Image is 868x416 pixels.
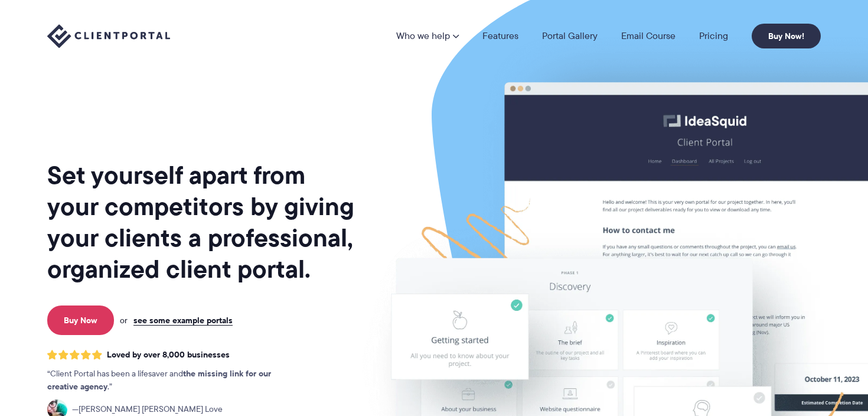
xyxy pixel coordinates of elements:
a: Buy Now! [752,24,821,48]
span: Loved by over 8,000 businesses [107,350,230,360]
h1: Set yourself apart from your competitors by giving your clients a professional, organized client ... [47,160,357,285]
span: or [120,315,128,326]
span: [PERSON_NAME] [PERSON_NAME] Love [72,403,223,416]
a: Portal Gallery [542,31,598,41]
a: Who we help [396,31,459,41]
a: see some example portals [133,315,233,326]
p: Client Portal has been a lifesaver and . [47,368,295,394]
a: Email Course [621,31,676,41]
a: Pricing [699,31,728,41]
strong: the missing link for our creative agency [47,367,271,393]
a: Buy Now [47,305,114,335]
a: Features [482,31,518,41]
